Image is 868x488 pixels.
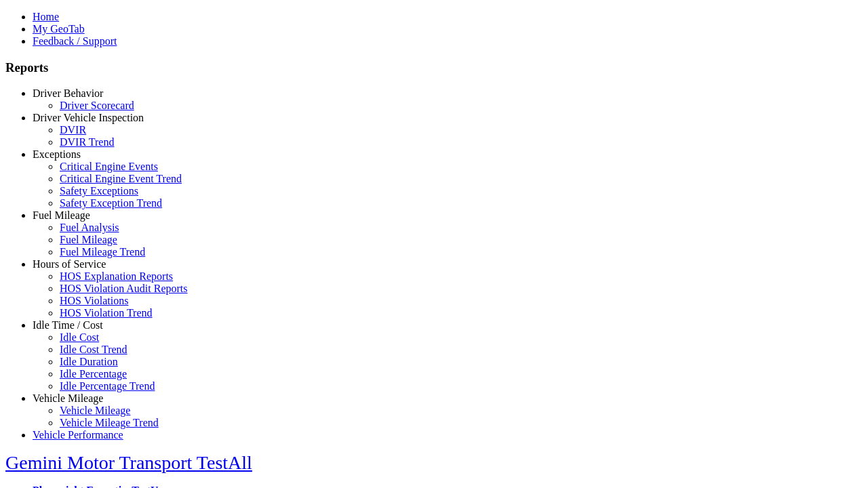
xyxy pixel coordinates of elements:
[5,60,863,75] h3: Reports
[60,100,134,111] a: Driver Scorecard
[33,148,81,160] a: Exceptions
[60,270,173,282] a: HOS Explanation Reports
[60,283,188,294] a: HOS Violation Audit Reports
[60,173,182,184] a: Critical Engine Event Trend
[33,258,106,270] a: Hours of Service
[33,35,117,47] a: Feedback / Support
[60,380,155,392] a: Idle Percentage Trend
[60,161,158,172] a: Critical Engine Events
[60,222,119,233] a: Fuel Analysis
[33,87,103,99] a: Driver Behavior
[60,405,130,416] a: Vehicle Mileage
[33,392,103,404] a: Vehicle Mileage
[33,23,85,35] a: My GeoTab
[60,344,127,355] a: Idle Cost Trend
[60,246,145,258] a: Fuel Mileage Trend
[33,429,123,441] a: Vehicle Performance
[60,307,153,319] a: HOS Violation Trend
[60,136,114,148] a: DVIR Trend
[33,319,103,331] a: Idle Time / Cost
[60,331,99,343] a: Idle Cost
[33,209,90,221] a: Fuel Mileage
[33,11,59,22] a: Home
[60,197,162,209] a: Safety Exception Trend
[60,295,128,306] a: HOS Violations
[33,112,144,123] a: Driver Vehicle Inspection
[60,124,86,136] a: DVIR
[60,234,117,245] a: Fuel Mileage
[60,185,138,197] a: Safety Exceptions
[60,417,159,428] a: Vehicle Mileage Trend
[60,356,118,367] a: Idle Duration
[5,452,252,473] a: Gemini Motor Transport TestAll
[60,368,127,380] a: Idle Percentage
